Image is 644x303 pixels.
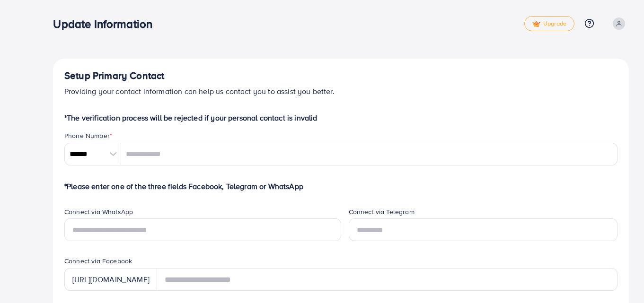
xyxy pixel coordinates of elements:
[64,256,132,266] label: Connect via Facebook
[64,112,618,123] p: *The verification process will be rejected if your personal contact is invalid
[64,268,157,291] div: [URL][DOMAIN_NAME]
[64,70,618,82] h4: Setup Primary Contact
[53,17,160,31] h3: Update Information
[64,207,133,216] label: Connect via WhatsApp
[532,21,540,27] img: tick
[64,131,112,140] label: Phone Number
[64,86,618,97] p: Providing your contact information can help us contact you to assist you better.
[64,181,618,192] p: *Please enter one of the three fields Facebook, Telegram or WhatsApp
[349,207,415,216] label: Connect via Telegram
[532,20,566,27] span: Upgrade
[524,16,574,31] a: tickUpgrade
